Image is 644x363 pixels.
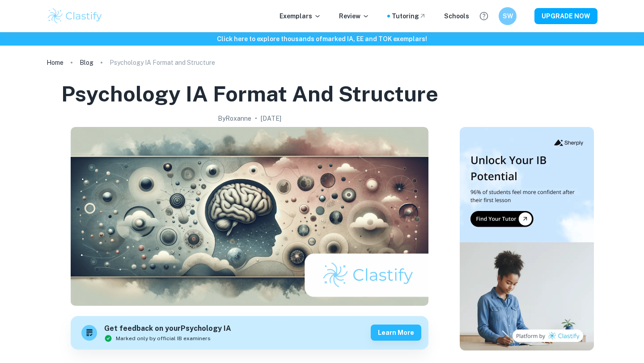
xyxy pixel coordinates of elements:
h6: Click here to explore thousands of marked IA, EE and TOK exemplars ! [2,34,642,44]
a: Get feedback on yourPsychology IAMarked only by official IB examinersLearn more [71,316,428,350]
h2: [DATE] [261,114,281,123]
a: Blog [80,56,93,69]
button: UPGRADE NOW [534,8,597,24]
a: Home [47,56,64,69]
a: Schools [444,11,469,21]
h1: Psychology IA Format and Structure [61,80,438,108]
p: Psychology IA Format and Structure [110,58,215,68]
p: • [255,114,257,123]
p: Exemplars [280,11,321,21]
h2: By Roxanne [218,114,251,123]
img: Clastify logo [47,7,103,25]
span: Marked only by official IB examiners [116,334,211,342]
img: Psychology IA Format and Structure cover image [71,127,428,306]
h6: Get feedback on your Psychology IA [104,323,231,334]
p: Review [339,11,369,21]
img: Thumbnail [460,127,594,350]
button: Help and Feedback [476,8,491,24]
button: SW [499,7,517,25]
button: Learn more [371,325,421,341]
h6: SW [503,11,513,21]
a: Tutoring [392,11,426,21]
